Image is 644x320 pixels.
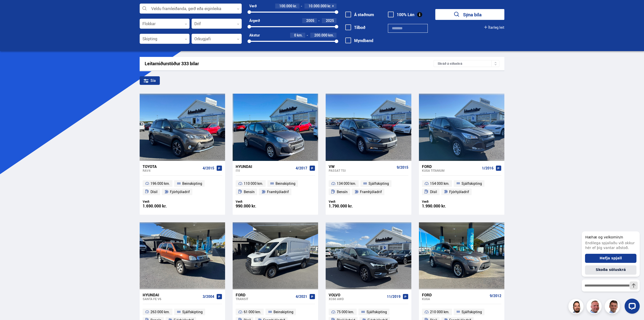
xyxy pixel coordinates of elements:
[296,166,307,170] span: 4/2017
[422,293,488,297] div: Ford
[249,4,257,8] div: Verð
[143,164,201,169] div: Toyota
[236,200,275,203] div: Verð:
[236,293,294,297] div: Ford
[143,204,182,208] div: 1.690.000 kr.
[143,200,182,203] div: Verð:
[337,181,356,187] span: 134 000 km.
[182,309,203,315] span: Sjálfskipting
[296,295,307,299] span: 4/2021
[397,165,408,169] span: 9/2015
[326,161,411,215] a: VW Passat TSI 9/2015 134 000 km. Sjálfskipting Bensín Framhjóladrif Verð: 1.790.000 kr.
[422,169,480,172] div: Kuga TITANIUM
[430,189,437,195] span: Dísil
[244,189,255,195] span: Bensín
[140,161,225,215] a: Toyota RAV4 4/2015 196 000 km. Beinskipting Dísil Fjórhjóladrif Verð: 1.690.000 kr.
[434,60,499,67] div: Skráð á söluskrá
[419,161,504,215] a: Ford Kuga TITANIUM 1/2016 154 000 km. Sjálfskipting Dísil Fjórhjóladrif Verð: 1.990.000 kr.
[569,300,584,315] img: nhp88E3Fdnt1Opn2.png
[345,12,374,17] label: Á staðnum
[236,169,294,172] div: i10
[236,297,294,301] div: Transit
[249,33,260,37] div: Akstur
[449,189,469,195] span: Fjórhjóladrif
[462,309,482,315] span: Sjálfskipting
[140,76,160,85] div: Sía
[294,33,296,38] span: 0
[293,4,297,8] span: kr.
[337,309,354,315] span: 75 000 km.
[244,309,261,315] span: 61 000 km.
[306,18,314,23] span: 2005
[435,9,504,20] button: Sýna bíla
[233,161,318,215] a: Hyundai i10 4/2017 110 000 km. Beinskipting Bensín Framhjóladrif Verð: 990.000 kr.
[329,169,394,172] div: Passat TSI
[329,293,385,297] div: Volvo
[203,166,214,170] span: 4/2015
[143,169,201,172] div: RAV4
[482,166,494,170] span: 1/2016
[297,33,303,37] span: km.
[236,204,275,208] div: 990.000 kr.
[244,181,263,187] span: 110 000 km.
[236,164,294,169] div: Hyundai
[388,12,414,17] label: 100% Lán
[578,222,642,318] iframe: LiveChat chat widget
[430,181,449,187] span: 154 000 km.
[203,295,214,299] span: 3/2004
[328,33,334,37] span: km.
[327,4,331,8] span: kr.
[422,297,488,301] div: Kuga
[329,164,394,169] div: VW
[273,309,293,315] span: Beinskipting
[249,19,260,23] div: Árgerð
[484,25,504,29] button: Ítarleg leit
[422,204,462,208] div: 1.990.000 kr.
[422,164,480,169] div: Ford
[329,200,369,203] div: Verð:
[150,309,170,315] span: 263 000 km.
[337,189,348,195] span: Bensín
[332,4,334,8] span: +
[345,38,373,43] label: Myndband
[369,181,389,187] span: Sjálfskipting
[387,295,401,299] span: 11/2019
[182,181,202,187] span: Beinskipting
[275,181,295,187] span: Beinskipting
[345,25,365,30] label: Tilboð
[329,297,385,301] div: XC60 AWD
[422,200,462,203] div: Verð:
[490,294,501,298] span: 9/2012
[326,18,334,23] span: 2025
[267,189,289,195] span: Framhjóladrif
[366,309,387,315] span: Sjálfskipting
[279,4,292,8] span: 100.000
[360,189,382,195] span: Framhjóladrif
[143,293,201,297] div: Hyundai
[145,61,434,66] div: Leitarniðurstöður 333 bílar
[150,189,158,195] span: Dísil
[430,309,449,315] span: 210 000 km.
[314,33,327,38] span: 200.000
[143,297,201,301] div: Santa Fe V6
[309,4,327,8] span: 10.000.000
[462,181,482,187] span: Sjálfskipting
[329,204,369,208] div: 1.790.000 kr.
[150,181,170,187] span: 196 000 km.
[170,189,190,195] span: Fjórhjóladrif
